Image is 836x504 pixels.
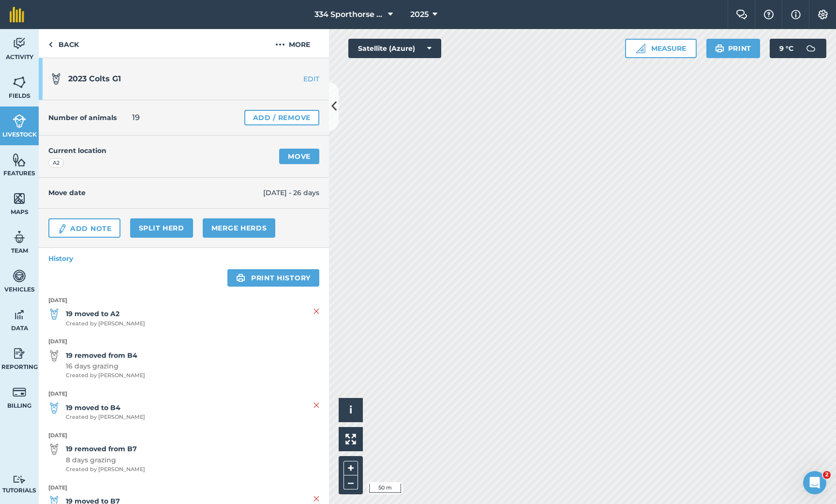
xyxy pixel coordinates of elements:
span: Created by [PERSON_NAME] [66,320,145,328]
a: Merge Herds [203,218,276,238]
span: 19 [132,112,140,123]
span: 9 ° C [779,39,793,58]
span: 2023 Colts G1 [68,74,121,83]
img: svg+xml;base64,PD94bWwgdmVyc2lvbj0iMS4wIiBlbmNvZGluZz0idXRmLTgiPz4KPCEtLSBHZW5lcmF0b3I6IEFkb2JlIE... [57,223,68,235]
button: 9 °C [770,39,826,58]
span: 2025 [410,9,429,20]
img: svg+xml;base64,PHN2ZyB4bWxucz0iaHR0cDovL3d3dy53My5vcmcvMjAwMC9zdmciIHdpZHRoPSIxOSIgaGVpZ2h0PSIyNC... [715,43,724,54]
strong: 19 removed from B7 [66,443,145,454]
img: svg+xml;base64,PHN2ZyB4bWxucz0iaHR0cDovL3d3dy53My5vcmcvMjAwMC9zdmciIHdpZHRoPSIxNyIgaGVpZ2h0PSIxNy... [791,9,801,20]
img: Ruler icon [636,44,645,53]
img: svg+xml;base64,PD94bWwgdmVyc2lvbj0iMS4wIiBlbmNvZGluZz0idXRmLTgiPz4KPCEtLSBHZW5lcmF0b3I6IEFkb2JlIE... [13,475,26,484]
img: svg+xml;base64,PHN2ZyB4bWxucz0iaHR0cDovL3d3dy53My5vcmcvMjAwMC9zdmciIHdpZHRoPSIyMiIgaGVpZ2h0PSIzMC... [313,399,319,411]
strong: 19 moved to A2 [66,308,145,319]
strong: 19 removed from B4 [66,350,145,361]
a: Add Note [48,218,120,238]
img: svg+xml;base64,PHN2ZyB4bWxucz0iaHR0cDovL3d3dy53My5vcmcvMjAwMC9zdmciIHdpZHRoPSIxOSIgaGVpZ2h0PSIyNC... [236,272,245,284]
strong: [DATE] [48,296,319,305]
iframe: Intercom live chat [803,471,826,494]
img: svg+xml;base64,PHN2ZyB4bWxucz0iaHR0cDovL3d3dy53My5vcmcvMjAwMC9zdmciIHdpZHRoPSI1NiIgaGVpZ2h0PSI2MC... [13,191,26,206]
img: svg+xml;base64,PD94bWwgdmVyc2lvbj0iMS4wIiBlbmNvZGluZz0idXRmLTgiPz4KPCEtLSBHZW5lcmF0b3I6IEFkb2JlIE... [13,230,26,244]
button: i [339,398,363,422]
img: svg+xml;base64,PHN2ZyB4bWxucz0iaHR0cDovL3d3dy53My5vcmcvMjAwMC9zdmciIHdpZHRoPSI1NiIgaGVpZ2h0PSI2MC... [13,153,26,167]
a: EDIT [268,74,329,84]
img: svg+xml;base64,PD94bWwgdmVyc2lvbj0iMS4wIiBlbmNvZGluZz0idXRmLTgiPz4KPCEtLSBHZW5lcmF0b3I6IEFkb2JlIE... [48,402,60,414]
img: svg+xml;base64,PD94bWwgdmVyc2lvbj0iMS4wIiBlbmNvZGluZz0idXRmLTgiPz4KPCEtLSBHZW5lcmF0b3I6IEFkb2JlIE... [13,346,26,361]
img: svg+xml;base64,PD94bWwgdmVyc2lvbj0iMS4wIiBlbmNvZGluZz0idXRmLTgiPz4KPCEtLSBHZW5lcmF0b3I6IEFkb2JlIE... [801,39,821,58]
a: History [39,248,329,269]
img: svg+xml;base64,PD94bWwgdmVyc2lvbj0iMS4wIiBlbmNvZGluZz0idXRmLTgiPz4KPCEtLSBHZW5lcmF0b3I6IEFkb2JlIE... [13,114,26,128]
h4: Current location [48,145,106,156]
span: 8 days grazing [66,455,145,465]
img: svg+xml;base64,PD94bWwgdmVyc2lvbj0iMS4wIiBlbmNvZGluZz0idXRmLTgiPz4KPCEtLSBHZW5lcmF0b3I6IEFkb2JlIE... [48,443,60,455]
img: Two speech bubbles overlapping with the left bubble in the forefront [736,10,747,19]
a: Split herd [130,218,193,238]
img: svg+xml;base64,PD94bWwgdmVyc2lvbj0iMS4wIiBlbmNvZGluZz0idXRmLTgiPz4KPCEtLSBHZW5lcmF0b3I6IEFkb2JlIE... [13,36,26,51]
a: Move [279,149,319,164]
img: A cog icon [817,10,829,19]
img: svg+xml;base64,PD94bWwgdmVyc2lvbj0iMS4wIiBlbmNvZGluZz0idXRmLTgiPz4KPCEtLSBHZW5lcmF0b3I6IEFkb2JlIE... [48,350,60,362]
img: fieldmargin Logo [10,7,24,22]
img: svg+xml;base64,PHN2ZyB4bWxucz0iaHR0cDovL3d3dy53My5vcmcvMjAwMC9zdmciIHdpZHRoPSI1NiIgaGVpZ2h0PSI2MC... [13,75,26,90]
button: + [343,461,358,475]
div: A2 [48,158,64,168]
strong: [DATE] [48,484,319,492]
strong: [DATE] [48,390,319,398]
img: Four arrows, one pointing top left, one top right, one bottom right and the last bottom left [345,434,356,444]
strong: [DATE] [48,337,319,346]
strong: [DATE] [48,431,319,440]
span: 2 [823,471,831,479]
span: i [349,404,352,416]
h4: Number of animals [48,112,117,123]
button: More [256,29,329,58]
img: A question mark icon [763,10,775,19]
button: Satellite (Azure) [348,39,441,58]
img: svg+xml;base64,PHN2ZyB4bWxucz0iaHR0cDovL3d3dy53My5vcmcvMjAwMC9zdmciIHdpZHRoPSIyMCIgaGVpZ2h0PSIyNC... [275,39,285,50]
img: svg+xml;base64,PHN2ZyB4bWxucz0iaHR0cDovL3d3dy53My5vcmcvMjAwMC9zdmciIHdpZHRoPSIyMiIgaGVpZ2h0PSIzMC... [313,305,319,317]
img: svg+xml;base64,PD94bWwgdmVyc2lvbj0iMS4wIiBlbmNvZGluZz0idXRmLTgiPz4KPCEtLSBHZW5lcmF0b3I6IEFkb2JlIE... [50,73,62,85]
img: svg+xml;base64,PD94bWwgdmVyc2lvbj0iMS4wIiBlbmNvZGluZz0idXRmLTgiPz4KPCEtLSBHZW5lcmF0b3I6IEFkb2JlIE... [13,385,26,399]
span: Created by [PERSON_NAME] [66,371,145,380]
span: 334 Sporthorse Stud [314,9,384,20]
img: svg+xml;base64,PD94bWwgdmVyc2lvbj0iMS4wIiBlbmNvZGluZz0idXRmLTgiPz4KPCEtLSBHZW5lcmF0b3I6IEFkb2JlIE... [13,269,26,283]
a: Add / Remove [244,110,319,125]
span: [DATE] - 26 days [263,187,319,198]
button: Measure [625,39,697,58]
img: svg+xml;base64,PD94bWwgdmVyc2lvbj0iMS4wIiBlbmNvZGluZz0idXRmLTgiPz4KPCEtLSBHZW5lcmF0b3I6IEFkb2JlIE... [48,308,60,320]
a: Print history [227,269,319,287]
span: Created by [PERSON_NAME] [66,413,145,422]
h4: Move date [48,187,263,198]
span: Created by [PERSON_NAME] [66,465,145,474]
a: Back [39,29,89,58]
span: 16 days grazing [66,361,145,371]
button: – [343,475,358,489]
img: svg+xml;base64,PHN2ZyB4bWxucz0iaHR0cDovL3d3dy53My5vcmcvMjAwMC9zdmciIHdpZHRoPSI5IiBoZWlnaHQ9IjI0Ii... [48,39,53,50]
button: Print [706,39,761,58]
strong: 19 moved to B4 [66,402,145,413]
img: svg+xml;base64,PD94bWwgdmVyc2lvbj0iMS4wIiBlbmNvZGluZz0idXRmLTgiPz4KPCEtLSBHZW5lcmF0b3I6IEFkb2JlIE... [13,307,26,322]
